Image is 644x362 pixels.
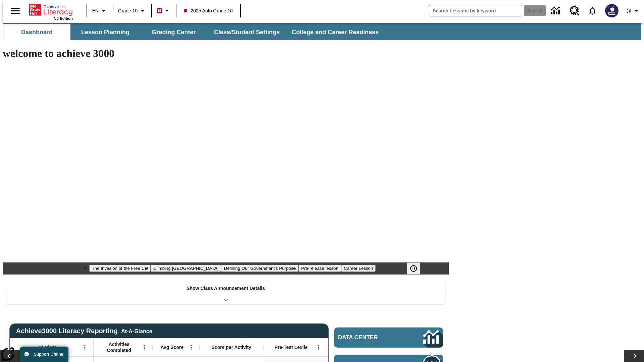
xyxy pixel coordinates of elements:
span: 2025 Auto Grade 10 [184,7,232,14]
a: Data Center [547,2,566,20]
span: Student [39,344,56,350]
button: Dashboard [3,24,70,40]
button: Open Menu [186,342,196,352]
button: Lesson Planning [72,24,139,40]
button: Slide 3 Defining Our Government's Purpose [221,265,298,272]
button: Open Menu [80,342,90,352]
button: Class/Student Settings [209,24,285,40]
span: Pre-Test Lexile [275,344,308,350]
button: Pause [407,262,420,275]
img: Avatar [605,4,619,17]
div: SubNavbar [3,23,641,40]
button: Slide 1 The Invasion of the Free CD [89,265,151,272]
button: Grade: Grade 10, Select a grade [115,5,149,17]
button: Profile/Settings [623,5,644,17]
button: Select a new avatar [601,2,623,19]
span: Score per Activity [212,344,252,350]
button: Lesson carousel, Next [624,350,644,362]
span: Activities Completed [97,341,141,353]
a: Data Center [334,327,443,348]
span: Grade 10 [118,7,138,14]
button: Open Menu [314,342,324,352]
button: Open Menu [139,342,149,352]
div: SubNavbar [3,24,385,40]
span: NJ Edition [54,16,73,20]
div: Pause [407,262,427,275]
span: Avg Score [160,344,183,350]
button: Open side menu [5,1,25,21]
button: Slide 2 Climbing Mount Tai [151,265,221,272]
button: Grading Center [140,24,207,40]
button: Support Offline [20,347,68,362]
span: B [158,6,161,15]
a: Resource Center, Will open in new tab [566,2,584,20]
span: Support Offline [34,352,63,357]
h1: welcome to achieve 3000 [3,47,449,60]
p: Show Class Announcement Details [186,285,265,292]
a: Notifications [584,2,601,19]
span: @ [626,7,631,14]
span: EN [92,7,99,14]
button: Slide 4 Pre-release lesson [299,265,341,272]
button: Boost Class color is violet red. Change class color [154,5,174,17]
button: College and Career Readiness [286,24,384,40]
input: search field [429,5,522,16]
button: Language: EN, Select a language [89,5,111,17]
span: Achieve3000 Literacy Reporting [16,327,152,335]
div: At-A-Glance [121,327,152,335]
div: Show Class Announcement Details [6,281,445,304]
span: Data Center [338,334,401,341]
button: Slide 5 Career Lesson [341,265,376,272]
a: Home [29,3,73,16]
div: Home [29,2,73,20]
